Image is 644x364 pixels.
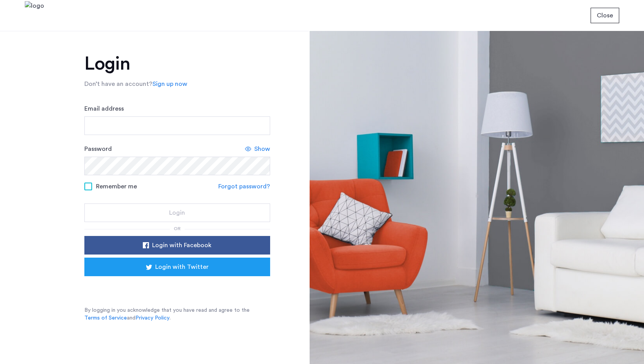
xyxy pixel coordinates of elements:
a: Sign up now [152,79,187,89]
button: button [84,236,270,255]
button: button [84,203,270,222]
span: Login with Facebook [152,241,211,250]
span: Show [254,144,270,154]
h1: Login [84,55,270,73]
img: logo [25,1,44,30]
a: Privacy Policy [135,314,170,322]
span: Close [597,11,613,20]
button: button [84,258,270,276]
label: Password [84,144,112,154]
span: Login [169,208,185,217]
span: Remember me [96,182,137,191]
button: button [591,8,619,23]
label: Email address [84,104,124,113]
span: Login with Twitter [155,262,209,272]
span: Don’t have an account? [84,81,152,87]
span: or [174,226,181,231]
a: Terms of Service [84,314,127,322]
p: By logging in you acknowledge that you have read and agree to the and . [84,306,270,322]
a: Forgot password? [218,182,270,191]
